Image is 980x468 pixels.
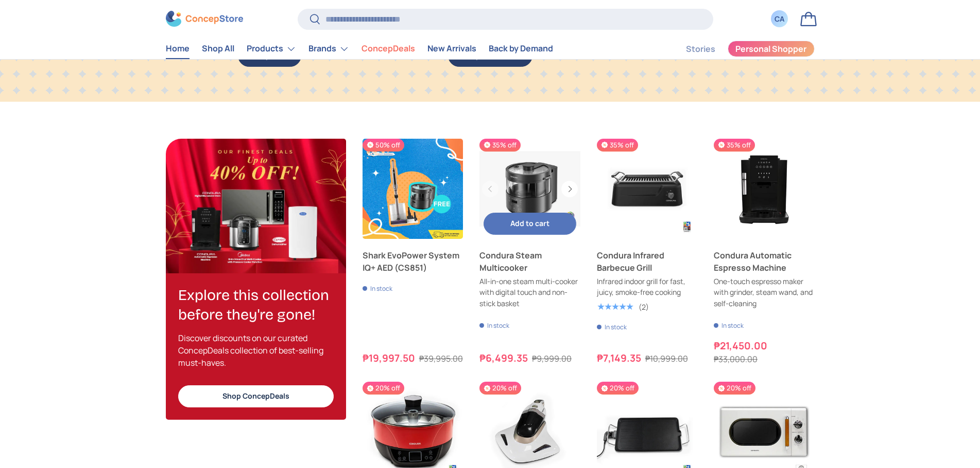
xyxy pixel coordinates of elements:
a: Home [166,39,190,59]
span: 20% off [479,382,521,395]
a: Condura Automatic Espresso Machine [714,249,815,274]
span: 20% off [714,382,755,395]
a: Condura Automatic Espresso Machine [714,139,815,239]
a: Shark EvoPower System IQ+ AED (CS851) [363,139,463,239]
a: Condura Infrared Barbecue Grill [597,139,698,239]
span: 35% off [714,139,755,152]
a: Condura Steam Multicooker [479,139,580,239]
summary: Products [240,39,302,59]
nav: Primary [166,39,553,59]
h2: Explore this collection before they're gone! [178,286,334,324]
img: ConcepStore [166,11,243,27]
a: Shop ConcepDeals [178,385,334,407]
a: ConcepDeals [362,39,415,59]
a: Personal Shopper [728,41,815,57]
span: 35% off [479,139,521,152]
a: New Arrivals [427,39,476,59]
span: 35% off [597,139,638,152]
a: CA [768,8,791,30]
a: Shark EvoPower System IQ+ AED (CS851) [363,249,463,274]
nav: Secondary [661,39,815,59]
a: Stories [686,39,715,59]
span: Add to cart [510,218,549,228]
summary: Brands [302,39,355,59]
a: Condura Steam Multicooker [479,249,580,274]
span: 20% off [597,382,639,395]
span: 50% off [363,139,404,152]
a: Explore this collection before they're gone! [166,139,346,274]
a: Condura Infrared Barbecue Grill [597,249,698,274]
p: Discover discounts on our curated ConcepDeals collection of best-selling must-haves. [178,332,334,369]
span: Personal Shopper [735,45,806,53]
a: Shop All [202,39,234,59]
a: Back by Demand [489,39,553,59]
div: CA [774,14,785,25]
button: Add to cart [484,213,576,235]
span: 20% off [363,382,404,395]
